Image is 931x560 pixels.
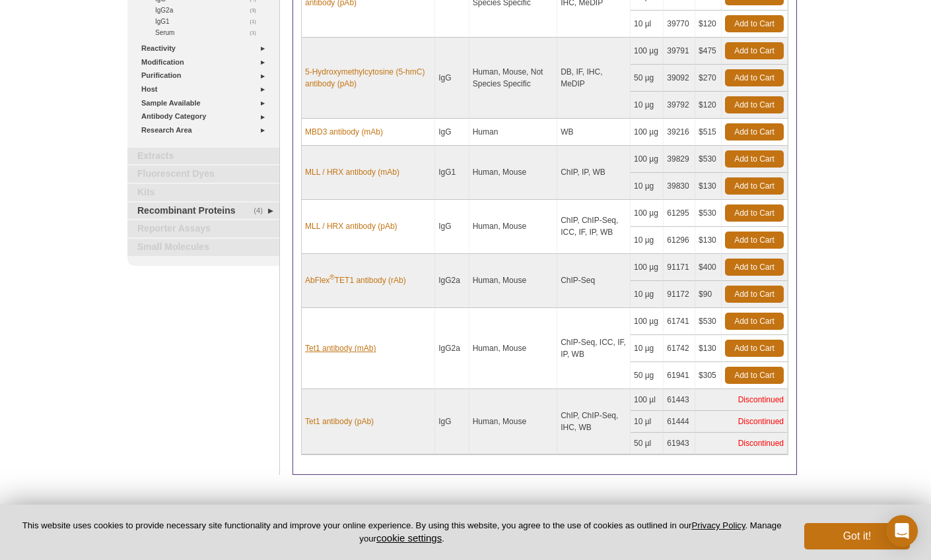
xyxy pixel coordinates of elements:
[664,173,695,200] td: 39830
[469,38,557,119] td: Human, Mouse, Not Species Specific
[725,367,784,384] a: Add to Cart
[305,342,376,354] a: Tet1 antibody (mAb)
[695,38,722,65] td: $475
[631,11,664,38] td: 10 µl
[305,126,383,138] a: MBD3 antibody (mAb)
[469,308,557,389] td: Human, Mouse
[691,520,745,530] a: Privacy Policy
[141,82,271,96] a: Host
[695,92,722,119] td: $120
[631,335,664,362] td: 10 µg
[725,259,784,276] a: Add to Cart
[250,5,263,16] span: (3)
[557,308,631,389] td: ChIP-Seq, ICC, IF, IP, WB
[127,202,279,220] a: (4)Recombinant Proteins
[631,119,664,146] td: 100 µg
[631,254,664,281] td: 100 µg
[250,27,263,38] span: (1)
[664,146,695,173] td: 39829
[695,335,722,362] td: $130
[631,411,664,433] td: 10 µl
[725,69,784,86] a: Add to Cart
[725,313,784,330] a: Add to Cart
[804,523,910,549] button: Got it!
[664,389,695,411] td: 61443
[664,227,695,254] td: 61296
[725,96,784,113] a: Add to Cart
[469,200,557,254] td: Human, Mouse
[664,281,695,308] td: 91172
[631,362,664,389] td: 50 µg
[155,5,263,16] a: (3)IgG2a
[435,254,469,308] td: IgG2a
[664,335,695,362] td: 61742
[435,308,469,389] td: IgG2a
[725,123,784,140] a: Add to Cart
[695,227,722,254] td: $130
[329,274,334,281] sup: ®
[631,433,664,454] td: 50 µl
[664,92,695,119] td: 39792
[254,202,270,220] span: (4)
[141,109,271,123] a: Antibody Category
[557,119,631,146] td: WB
[469,146,557,200] td: Human, Mouse
[469,254,557,308] td: Human, Mouse
[631,92,664,119] td: 10 µg
[557,38,631,119] td: DB, IF, IHC, MeDIP
[631,227,664,254] td: 10 µg
[664,11,695,38] td: 39770
[664,433,695,454] td: 61943
[725,232,784,249] a: Add to Cart
[127,239,279,256] a: Small Molecules
[305,66,431,90] a: 5-Hydroxymethylcytosine (5-hmC) antibody (pAb)
[695,362,722,389] td: $305
[664,411,695,433] td: 61444
[305,274,406,286] a: AbFlex®TET1 antibody (rAb)
[469,119,557,146] td: Human
[435,200,469,254] td: IgG
[725,177,784,195] a: Add to Cart
[631,38,664,65] td: 100 µg
[725,340,784,357] a: Add to Cart
[21,520,782,545] p: This website uses cookies to provide necessary site functionality and improve your online experie...
[886,515,918,547] div: Open Intercom Messenger
[631,281,664,308] td: 10 µg
[435,119,469,146] td: IgG
[435,38,469,119] td: IgG
[695,200,722,227] td: $530
[664,65,695,92] td: 39092
[557,200,631,254] td: ChIP, ChIP-Seq, ICC, IF, IP, WB
[305,416,374,427] a: Tet1 antibody (pAb)
[695,389,788,411] td: Discontinued
[695,433,788,454] td: Discontinued
[305,166,399,178] a: MLL / HRX antibody (mAb)
[127,220,279,237] a: Reporter Assays
[631,200,664,227] td: 100 µg
[127,148,279,165] a: Extracts
[127,166,279,183] a: Fluorescent Dyes
[141,123,271,137] a: Research Area
[305,220,397,232] a: MLL / HRX antibody (pAb)
[725,42,784,59] a: Add to Cart
[631,308,664,335] td: 100 µg
[127,184,279,201] a: Kits
[664,38,695,65] td: 39791
[557,389,631,454] td: ChIP, ChIP-Seq, IHC, WB
[435,146,469,200] td: IgG1
[695,119,722,146] td: $515
[664,362,695,389] td: 61941
[695,411,788,433] td: Discontinued
[631,146,664,173] td: 100 µg
[695,146,722,173] td: $530
[695,281,722,308] td: $90
[725,15,784,32] a: Add to Cart
[155,16,263,27] a: (1)IgG1
[725,150,784,168] a: Add to Cart
[155,27,263,38] a: (1)Serum
[141,69,271,82] a: Purification
[664,308,695,335] td: 61741
[631,389,664,411] td: 100 µl
[725,286,784,303] a: Add to Cart
[631,173,664,200] td: 10 µg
